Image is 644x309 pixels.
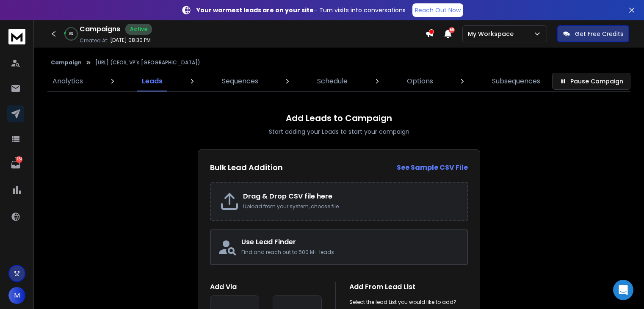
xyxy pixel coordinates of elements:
[349,282,468,292] h1: Add From Lead List
[222,76,258,86] p: Sequences
[407,76,433,86] p: Options
[241,249,460,256] p: Find and reach out to 500 M+ leads
[415,6,461,14] p: Reach Out Now
[80,37,108,44] p: Created At:
[142,76,163,86] p: Leads
[286,112,392,124] h1: Add Leads to Campaign
[53,76,83,86] p: Analytics
[69,31,73,36] p: 6 %
[95,59,200,66] p: [URL] (CEOS, VP's [GEOGRAPHIC_DATA])
[412,3,463,17] a: Reach Out Now
[243,203,459,210] p: Upload from your system, choose file
[110,37,151,44] p: [DATE] 08:30 PM
[449,27,455,33] span: 50
[210,162,283,174] h2: Bulk Lead Addition
[613,280,633,300] div: Open Intercom Messenger
[8,287,25,304] button: M
[269,127,409,136] p: Start adding your Leads to start your campaign
[47,71,88,91] a: Analytics
[217,71,263,91] a: Sequences
[196,6,314,14] strong: Your warmest leads are on your site
[492,76,540,86] p: Subsequences
[468,30,517,38] p: My Workspace
[397,163,468,173] a: See Sample CSV File
[210,282,322,292] h1: Add Via
[125,24,152,35] div: Active
[243,191,459,201] h2: Drag & Drop CSV file here
[312,71,353,91] a: Schedule
[349,299,456,306] p: Select the lead List you would like to add?
[8,29,25,44] img: logo
[557,25,629,42] button: Get Free Credits
[7,156,24,173] a: 1754
[317,76,348,86] p: Schedule
[137,71,168,91] a: Leads
[16,156,22,163] p: 1754
[402,71,438,91] a: Options
[241,237,460,247] h2: Use Lead Finder
[487,71,545,91] a: Subsequences
[575,30,623,38] p: Get Free Credits
[196,6,406,14] p: – Turn visits into conversations
[552,73,630,90] button: Pause Campaign
[80,24,120,34] h1: Campaigns
[51,59,82,66] button: Campaign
